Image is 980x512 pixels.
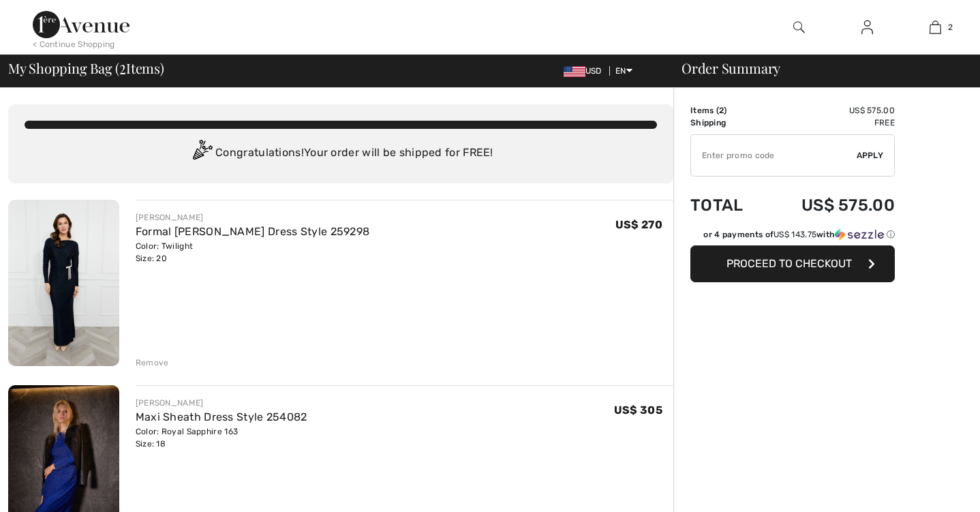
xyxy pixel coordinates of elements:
div: or 4 payments ofUS$ 143.75withSezzle Click to learn more about Sezzle [690,228,895,245]
a: Sign In [851,19,884,36]
div: < Continue Shopping [33,38,115,50]
span: USD [564,66,607,76]
img: Sezzle [835,228,884,241]
span: US$ 270 [615,218,662,231]
img: search the website [793,19,805,35]
span: US$ 143.75 [774,230,816,239]
div: or 4 payments of with [703,228,895,241]
span: EN [615,66,632,76]
span: Proceed to Checkout [726,257,852,270]
td: Total [690,182,764,228]
img: My Info [861,19,873,35]
div: [PERSON_NAME] [136,397,307,409]
span: 2 [948,21,953,33]
a: Maxi Sheath Dress Style 254082 [136,410,307,423]
img: My Bag [930,19,941,35]
span: 2 [119,58,126,76]
div: Order Summary [665,61,972,75]
td: US$ 575.00 [764,182,895,228]
button: Proceed to Checkout [690,245,895,282]
span: My Shopping Bag ( Items) [8,61,164,75]
td: US$ 575.00 [764,104,895,117]
a: Formal [PERSON_NAME] Dress Style 259298 [136,225,370,238]
div: Remove [136,357,169,369]
td: Items ( ) [690,104,764,117]
input: Promo code [691,135,857,176]
span: 2 [719,106,724,115]
a: 2 [902,19,968,35]
img: 1ère Avenue [33,11,129,38]
img: Formal Maxi Sheath Dress Style 259298 [8,200,119,366]
div: Congratulations! Your order will be shipped for FREE! [25,140,657,167]
div: [PERSON_NAME] [136,211,370,224]
div: Color: Royal Sapphire 163 Size: 18 [136,425,307,450]
img: US Dollar [564,66,585,77]
td: Free [764,117,895,129]
img: Congratulation2.svg [188,140,215,167]
span: Apply [857,149,884,162]
span: US$ 305 [614,404,662,417]
td: Shipping [690,117,764,129]
div: Color: Twilight Size: 20 [136,240,370,265]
